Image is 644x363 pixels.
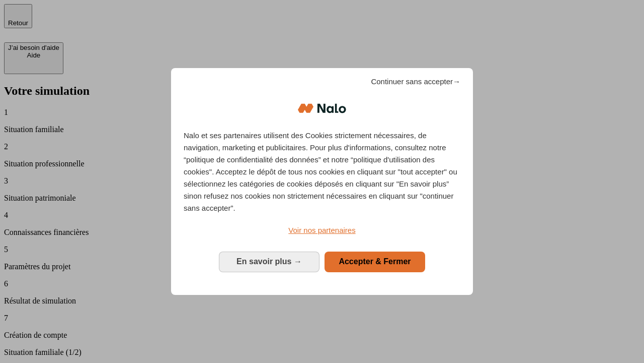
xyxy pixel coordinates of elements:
button: En savoir plus: Configurer vos consentements [219,252,319,272]
a: Voir nos partenaires [184,224,460,236]
span: En savoir plus → [236,257,302,266]
span: Voir nos partenaires [288,226,355,234]
button: Accepter & Fermer: Accepter notre traitement des données et fermer [325,252,425,272]
img: Logo [298,93,346,124]
p: Nalo et ses partenaires utilisent des Cookies strictement nécessaires, de navigation, marketing e... [184,130,460,214]
div: Bienvenue chez Nalo Gestion du consentement [171,68,473,294]
span: Continuer sans accepter→ [371,76,460,88]
span: Accepter & Fermer [339,257,411,266]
